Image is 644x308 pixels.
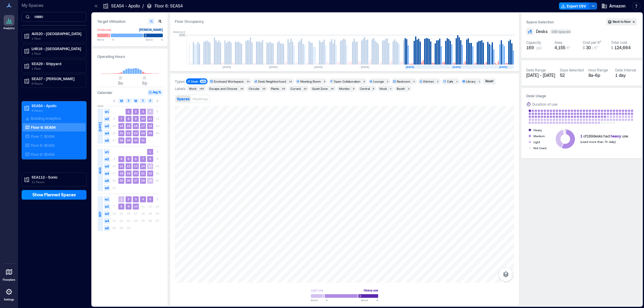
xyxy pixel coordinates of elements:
[1,265,17,283] a: Floorplans
[32,108,82,113] p: 4 Floors
[120,98,123,103] span: M
[455,80,459,83] div: 1
[150,98,151,103] span: F
[32,180,82,184] p: 11 Floors
[330,87,335,90] div: 16
[361,65,369,68] text: [DATE]
[148,164,152,168] text: 15
[120,131,123,135] text: 21
[360,86,370,91] div: Central
[397,79,410,83] div: Restroom
[271,86,279,91] div: Plants
[32,36,82,41] p: 1 Floor
[141,179,145,182] text: 28
[104,130,110,136] span: w4
[32,51,82,56] p: 1 Floor
[128,110,129,113] text: 1
[2,13,17,32] a: Analytics
[362,80,366,83] div: 8
[592,46,598,50] span: / ft²
[532,101,557,107] div: Duration of use
[127,138,130,142] text: 29
[31,116,61,121] p: Building Analytics
[111,3,140,9] p: SEA54 - Apollo
[127,131,130,135] text: 22
[615,68,636,72] div: Data Interval
[361,298,378,302] span: Above %
[485,79,494,84] div: Reset
[32,66,82,71] p: 1 Floor
[104,218,110,224] span: w4
[134,98,137,103] span: W
[31,134,55,139] p: Floor 7: SEA54
[149,157,151,161] text: 8
[611,134,621,138] span: heavy
[560,72,584,78] div: 52
[423,79,434,83] div: Kitchen
[32,61,82,66] p: SEA29 - Shipyard
[364,287,378,293] div: Heavy use
[104,171,110,177] span: w4
[120,164,123,168] text: 11
[148,124,152,128] text: 18
[615,72,637,78] div: 1 day
[104,225,110,231] span: w5
[311,287,324,293] div: Light use
[22,190,87,200] button: Show Planned Spaces
[191,79,198,83] div: Desk
[386,80,389,83] div: 3
[148,89,163,95] button: Avg %
[127,179,130,182] text: 26
[4,298,14,301] p: Settings
[104,149,110,155] span: w1
[588,72,610,78] div: 8a - 6p
[526,40,541,45] div: Capacity
[380,86,387,91] div: Nook
[120,204,122,208] text: 8
[175,18,514,24] div: Floor Occupancy
[32,81,82,86] p: 6 Floors
[550,29,572,34] div: 169 spaces
[128,197,129,201] text: 2
[148,117,152,120] text: 11
[176,95,191,102] button: Spaces
[156,98,158,103] span: S
[128,98,129,103] span: T
[175,79,185,84] div: Types
[536,45,542,50] span: ppl
[261,87,266,90] div: 20
[97,27,111,33] div: Underuse
[148,131,152,135] text: 25
[281,87,286,90] div: 20
[580,140,616,143] span: (used more than 7h daily)
[198,87,205,90] div: 165
[3,26,15,30] p: Analytics
[583,40,601,45] div: Cost per ft²
[526,19,606,25] h3: Space Selection
[118,80,123,86] span: 8a
[436,80,439,83] div: 2
[120,179,123,182] text: 25
[128,117,129,120] text: 8
[2,285,16,303] a: Settings
[611,46,613,50] span: $
[127,164,130,168] text: 12
[142,110,144,113] text: 3
[22,2,87,8] p: My Spaces
[135,110,137,113] text: 2
[149,150,151,153] text: 1
[142,98,144,103] span: T
[288,80,293,83] div: 18
[155,3,183,9] p: Floor 6: SEA54
[580,134,629,138] div: of 169 desks had use.
[104,137,110,143] span: w5
[127,171,130,175] text: 19
[104,156,110,162] span: w2
[141,164,145,168] text: 14
[120,124,123,128] text: 14
[134,179,138,182] text: 27
[412,80,416,83] div: 3
[611,40,627,45] div: Total cost
[128,204,129,208] text: 9
[407,87,410,90] div: 3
